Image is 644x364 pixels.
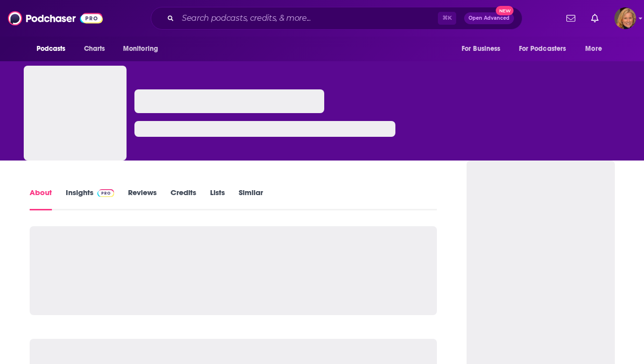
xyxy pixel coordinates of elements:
span: Podcasts [37,42,66,56]
button: open menu [30,40,79,58]
span: ⌘ K [438,12,456,25]
span: Open Advanced [469,16,510,21]
button: open menu [578,40,614,58]
button: open menu [116,40,171,58]
div: Search podcasts, credits, & more... [151,7,522,30]
a: About [30,188,52,210]
a: Charts [78,40,111,58]
button: open menu [513,40,581,58]
img: Podchaser Pro [97,189,115,197]
span: New [496,6,514,15]
a: Reviews [128,188,157,210]
span: Monitoring [123,42,158,56]
a: Lists [210,188,225,210]
a: Show notifications dropdown [587,10,602,27]
img: User Profile [614,7,636,29]
a: Similar [239,188,263,210]
img: Podchaser - Follow, Share and Rate Podcasts [8,9,103,28]
button: open menu [455,40,513,58]
button: Show profile menu [614,7,636,29]
span: Logged in as LauraHVM [614,7,636,29]
input: Search podcasts, credits, & more... [178,10,438,26]
a: Credits [171,188,196,210]
button: Open AdvancedNew [464,12,514,24]
span: For Business [462,42,501,56]
a: Show notifications dropdown [562,10,579,27]
span: For Podcasters [519,42,566,56]
span: Charts [84,42,105,56]
a: InsightsPodchaser Pro [66,188,115,210]
span: More [585,42,602,56]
